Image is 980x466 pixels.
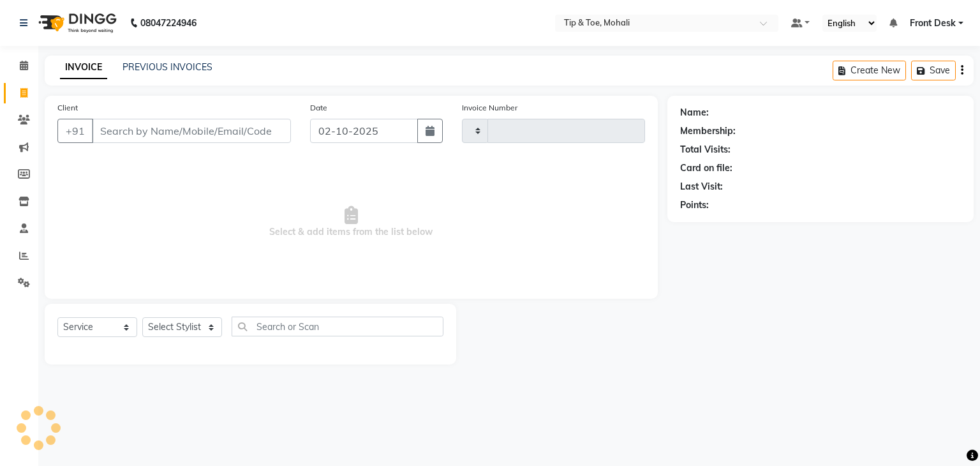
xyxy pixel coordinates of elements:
[33,5,120,41] img: logo
[60,56,107,79] a: INVOICE
[232,317,443,336] input: Search or Scan
[310,102,327,114] label: Date
[462,102,517,114] label: Invoice Number
[122,61,212,73] a: PREVIOUS INVOICES
[833,61,906,80] button: Create New
[92,119,291,143] input: Search by Name/Mobile/Email/Code
[910,17,956,30] span: Front Desk
[680,180,723,193] div: Last Visit:
[911,61,956,80] button: Save
[680,143,731,156] div: Total Visits:
[680,162,732,175] div: Card on file:
[140,5,197,41] b: 08047224946
[680,124,736,138] div: Membership:
[57,102,78,114] label: Client
[680,106,709,119] div: Name:
[680,199,709,212] div: Points:
[57,119,93,143] button: +91
[57,158,645,286] span: Select & add items from the list below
